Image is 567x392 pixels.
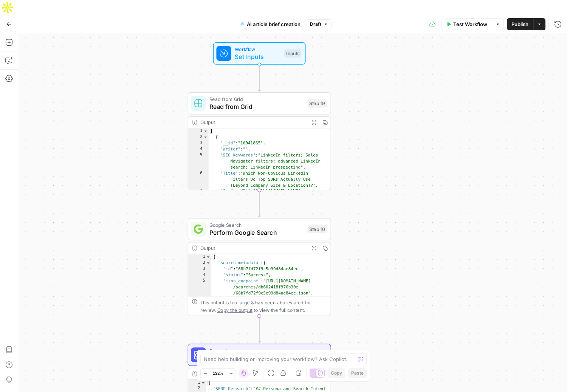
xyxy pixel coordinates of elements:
div: 7 [188,188,209,206]
div: 2 [188,134,209,140]
span: 122% [213,370,223,376]
div: 3 [188,140,209,146]
div: This output is too large & has been abbreviated for review. to view the full content. [200,299,327,314]
button: Test Workflow [442,18,492,30]
div: 4 [188,146,209,152]
span: Power Agent [209,347,304,355]
div: WorkflowSet InputsInputs [188,42,331,65]
span: AI article brief creation [247,20,301,28]
g: Edge from step_19 to step_10 [258,190,260,217]
div: 5 [188,152,209,170]
div: Inputs [284,49,301,57]
div: 6 [188,296,211,326]
button: Publish [507,18,533,30]
span: Toggle code folding, rows 1 through 3 [201,380,206,386]
button: Draft [307,19,332,29]
span: Toggle code folding, rows 1 through 101 [206,254,211,260]
div: 1 [188,254,211,260]
div: 1 [188,380,206,386]
div: 5 [188,278,211,296]
g: Edge from step_10 to step_16 [258,316,260,343]
button: Paste [348,368,367,378]
g: Edge from start to step_19 [258,65,260,91]
div: 3 [188,266,211,272]
span: Toggle code folding, rows 2 through 19 [203,134,208,140]
span: Perform Google Search [209,228,304,237]
button: AI article brief creation [235,18,305,30]
span: Toggle code folding, rows 2 through 12 [206,260,211,266]
span: Test Workflow [453,20,487,28]
div: 4 [188,272,211,278]
span: Draft [310,21,321,28]
span: Read from Grid [209,96,304,103]
span: Publish [511,20,528,28]
div: Step 10 [307,225,327,233]
span: Read from Grid [209,102,304,111]
div: 1 [188,128,209,134]
button: Copy [328,368,345,378]
span: Paste [351,370,364,377]
div: Read from GridRead from GridStep 19Output[ { "__id":"10041865", "Writer":"", "SEO keywords":"Link... [188,92,331,190]
span: Set Inputs [235,52,280,61]
span: Toggle code folding, rows 1 through 20 [203,128,208,134]
div: 2 [188,260,211,266]
div: Output [200,119,306,126]
span: Copy the output [217,307,253,313]
span: Copy [331,370,342,377]
span: Google Search [209,221,304,229]
div: Step 19 [307,99,327,107]
div: Google SearchPerform Google SearchStep 10Output{ "search_metadata":{ "id":"68b7fd72f9c5e99d84ae84... [188,218,331,316]
div: Output [200,244,306,252]
div: 6 [188,170,209,189]
span: Workflow [235,46,280,53]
